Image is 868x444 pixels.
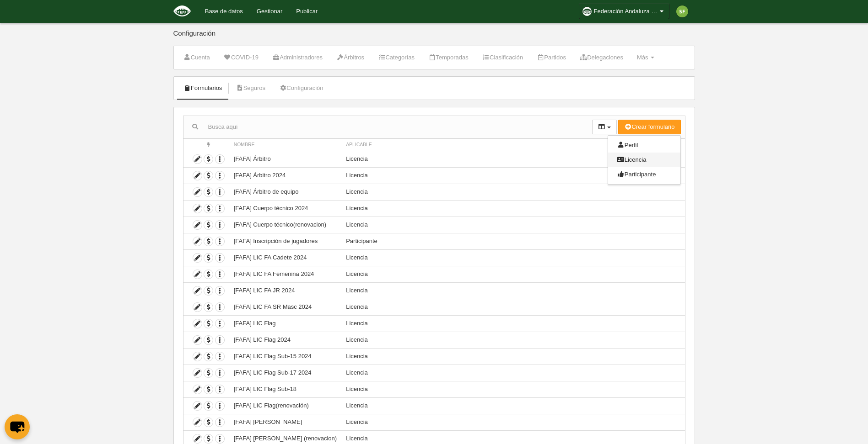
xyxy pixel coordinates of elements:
[594,7,658,16] span: Federación Andaluza de Fútbol Americano
[229,315,341,332] td: [FAFA] LIC Flag
[219,51,264,64] a: COVID-19
[341,233,685,249] td: Participante
[229,217,341,233] td: [FAFA] Cuerpo técnico(renovacion)
[341,217,685,233] td: Licencia
[341,299,685,315] td: Licencia
[423,51,474,64] a: Temporadas
[617,171,656,178] span: Participante
[341,381,685,397] td: Licencia
[183,120,592,134] input: Busca aquí
[229,397,341,414] td: [FAFA] LIC Flag(renovación)
[229,184,341,200] td: [FAFA] Árbitro de equipo
[617,142,638,148] span: Perfil
[229,299,341,315] td: [FAFA] LIC FA SR Masc 2024
[178,51,215,64] a: Cuenta
[229,365,341,381] td: [FAFA] LIC Flag Sub-17 2024
[579,4,669,19] a: Federación Andaluza de Fútbol Americano
[618,120,680,134] button: Crear formulario
[267,51,328,64] a: Administradores
[608,153,680,167] a: Licencia
[341,348,685,365] td: Licencia
[229,332,341,348] td: [FAFA] LIC Flag 2024
[637,54,648,61] span: Más
[582,7,592,16] img: OaPSKd2Ae47e.30x30.jpg
[229,282,341,299] td: [FAFA] LIC FA JR 2024
[341,266,685,282] td: Licencia
[341,167,685,184] td: Licencia
[229,266,341,282] td: [FAFA] LIC FA Femenina 2024
[229,348,341,365] td: [FAFA] LIC Flag Sub-15 2024
[274,81,328,95] a: Configuración
[608,167,680,182] a: Participante
[341,414,685,430] td: Licencia
[341,365,685,381] td: Licencia
[632,51,659,64] a: Más
[231,81,270,95] a: Seguros
[341,151,685,167] td: Licencia
[229,167,341,184] td: [FAFA] Árbitro 2024
[341,315,685,332] td: Licencia
[575,51,628,64] a: Delegaciones
[229,200,341,217] td: [FAFA] Cuerpo técnico 2024
[229,151,341,167] td: [FAFA] Árbitro
[5,414,30,439] button: chat-button
[229,249,341,266] td: [FAFA] LIC FA Cadete 2024
[178,81,227,95] a: Formularios
[234,142,255,147] span: Nombre
[532,51,571,64] a: Partidos
[346,142,372,147] span: Aplicable
[341,332,685,348] td: Licencia
[341,184,685,200] td: Licencia
[341,397,685,414] td: Licencia
[617,156,647,163] span: Licencia
[229,233,341,249] td: [FAFA] Inscripción de jugadores
[341,200,685,217] td: Licencia
[341,249,685,266] td: Licencia
[173,5,191,16] img: Federación Andaluza de Fútbol Americano
[229,414,341,430] td: [FAFA] [PERSON_NAME]
[229,381,341,397] td: [FAFA] LIC Flag Sub-18
[373,51,420,64] a: Categorías
[676,5,688,17] img: c2l6ZT0zMHgzMCZmcz05JnRleHQ9U0YmYmc9N2NiMzQy.png
[477,51,528,64] a: Clasificación
[341,282,685,299] td: Licencia
[173,30,695,46] div: Configuración
[331,51,369,64] a: Árbitros
[608,138,680,153] a: Perfil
